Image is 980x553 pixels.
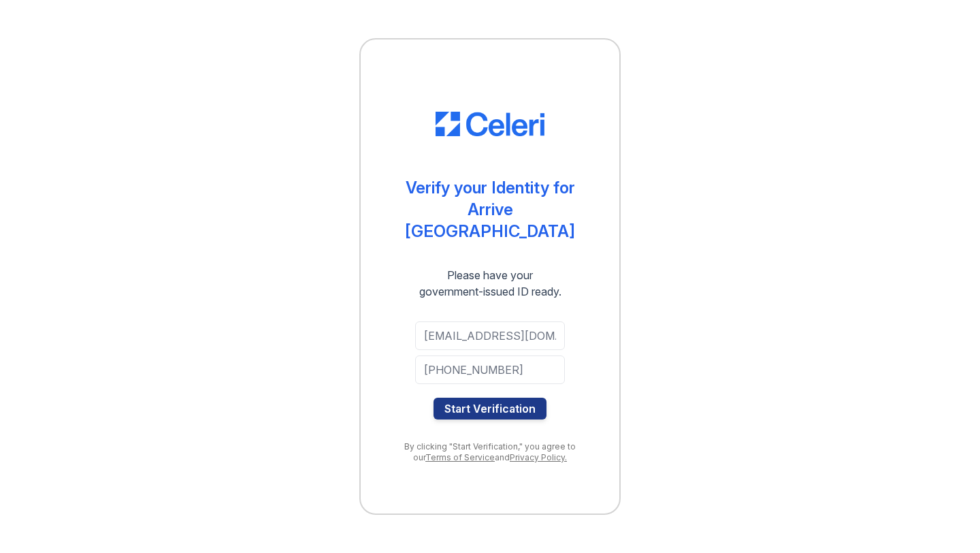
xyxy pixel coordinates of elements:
input: Phone [415,355,565,384]
button: Start Verification [434,398,546,420]
input: Email [415,321,565,350]
div: By clicking "Start Verification," you agree to our and [388,441,592,463]
div: Please have your government-issued ID ready. [395,267,586,300]
img: CE_Logo_Blue-a8612792a0a2168367f1c8372b55b34899dd931a85d93a1a3d3e32e68fde9ad4.png [436,112,544,136]
a: Privacy Policy. [510,452,567,462]
a: Terms of Service [425,452,495,462]
div: Verify your Identity for Arrive [GEOGRAPHIC_DATA] [388,177,592,242]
